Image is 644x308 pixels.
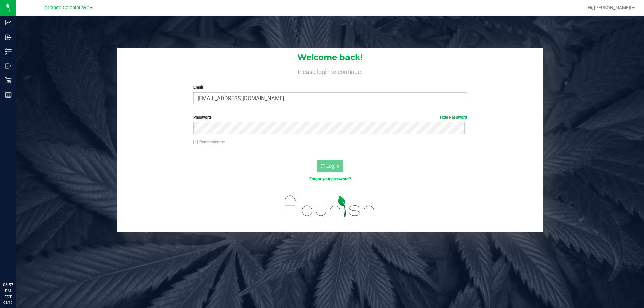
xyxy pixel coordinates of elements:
[5,91,12,98] inline-svg: Reports
[117,67,543,75] h4: Please login to continue.
[5,77,12,84] inline-svg: Retail
[193,115,211,120] span: Password
[5,34,12,41] inline-svg: Inbound
[44,5,89,11] span: Orlando Colonial WC
[5,19,12,26] inline-svg: Analytics
[5,48,12,55] inline-svg: Inventory
[193,84,467,90] label: Email
[326,163,339,169] span: Log In
[5,63,12,69] inline-svg: Outbound
[3,300,13,305] p: 08/19
[3,282,13,300] p: 06:57 PM EDT
[277,189,383,223] img: flourish_logo.svg
[193,140,198,145] input: Remember me
[440,115,467,120] a: Hide Password
[193,139,225,145] label: Remember me
[317,160,343,172] button: Log In
[588,5,631,10] span: Hi, [PERSON_NAME]!
[309,177,351,181] a: Forgot your password?
[117,53,543,62] h1: Welcome back!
